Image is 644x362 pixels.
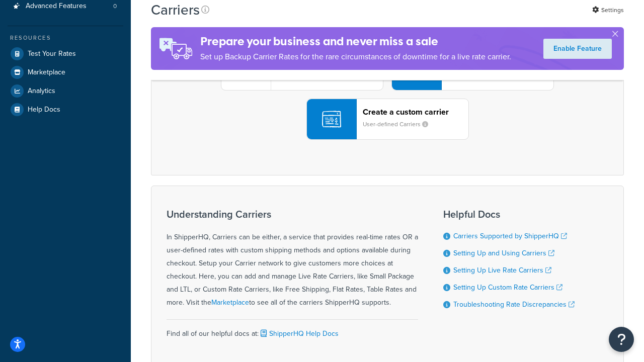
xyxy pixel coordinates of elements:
button: Open Resource Center [609,327,634,352]
a: Troubleshooting Rate Discrepancies [453,299,575,310]
a: Test Your Rates [8,45,123,63]
a: Setting Up Custom Rate Carriers [453,282,562,293]
span: Help Docs [28,106,60,114]
div: In ShipperHQ, Carriers can be either, a service that provides real-time rates OR a user-defined r... [167,209,418,309]
button: Create a custom carrierUser-defined Carriers [306,99,469,140]
span: 0 [113,2,117,11]
img: icon-carrier-custom-c93b8a24.svg [322,110,341,129]
img: ad-rules-rateshop-fe6ec290ccb7230408bd80ed9643f0289d75e0ffd9eb532fc0e269fcd187b520.png [151,27,200,70]
span: Marketplace [28,68,65,77]
p: Set up Backup Carrier Rates for the rare circumstances of downtime for a live rate carrier. [200,50,511,64]
a: Help Docs [8,101,123,119]
span: Test Your Rates [28,50,76,58]
a: Marketplace [8,63,123,81]
a: Carriers Supported by ShipperHQ [453,231,567,241]
a: Settings [592,3,624,17]
a: Enable Feature [543,39,612,59]
span: Advanced Features [26,2,87,11]
a: ShipperHQ Help Docs [259,328,339,339]
span: Analytics [28,87,55,96]
header: Create a custom carrier [363,107,468,117]
a: Marketplace [211,297,249,308]
small: User-defined Carriers [363,120,436,129]
h3: Understanding Carriers [167,209,418,220]
a: Setting Up and Using Carriers [453,248,554,258]
h4: Prepare your business and never miss a sale [200,33,511,50]
div: Resources [8,34,123,42]
a: Analytics [8,82,123,100]
h3: Helpful Docs [443,209,575,220]
a: Setting Up Live Rate Carriers [453,265,551,276]
div: Find all of our helpful docs at: [167,319,418,340]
